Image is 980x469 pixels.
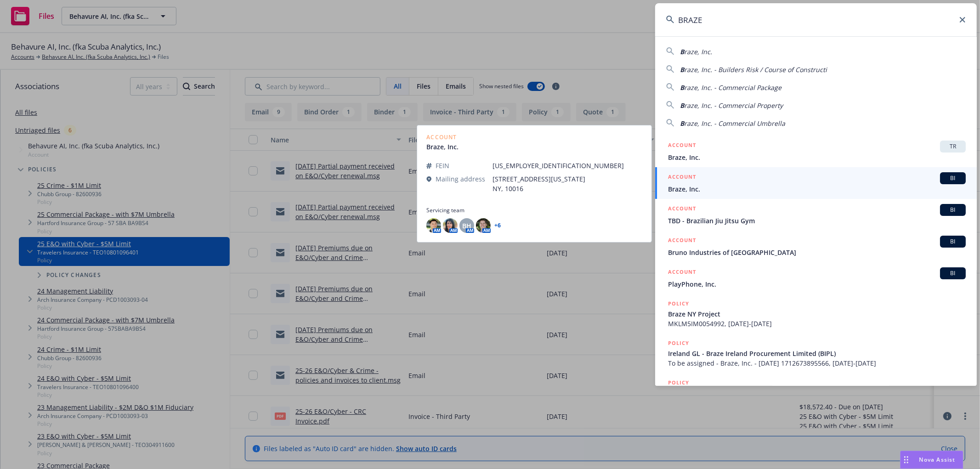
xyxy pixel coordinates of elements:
span: raze, Inc. - Commercial Package [684,83,782,92]
h5: ACCOUNT [668,236,696,247]
a: POLICYIreland GL - Braze Ireland Procurement Limited (BIPL)To be assigned - Braze, Inc. - [DATE] ... [655,333,977,373]
h5: ACCOUNT [668,172,696,183]
span: raze, Inc. - Builders Risk / Course of Constructi [684,65,827,74]
input: Search... [655,3,977,36]
span: To be assigned - Braze, Inc. - [DATE] 1712673895566, [DATE]-[DATE] [668,358,966,368]
span: BI [944,206,962,214]
span: BI [944,237,962,246]
span: TBD - Brazilian Jiu Jitsu Gym [668,216,966,226]
span: B [680,47,684,56]
a: ACCOUNTBIBraze, Inc. [655,167,977,199]
span: MKLM5IM0054992, [DATE]-[DATE] [668,319,966,328]
a: POLICYBraze NY ProjectMKLM5IM0054992, [DATE]-[DATE] [655,294,977,333]
span: Ireland GL - Braze Ireland Procurement Limited (BIPL) [668,349,966,358]
span: Bruno Industries of [GEOGRAPHIC_DATA] [668,248,966,257]
h5: ACCOUNT [668,267,696,278]
span: BI [944,269,962,277]
a: POLICY [655,373,977,412]
span: B [680,83,684,92]
span: PlayPhone, Inc. [668,279,966,289]
div: Drag to move [901,451,912,469]
span: TR [944,142,962,151]
span: Braze NY Project [668,309,966,319]
span: Nova Assist [919,456,956,463]
span: BI [944,174,962,182]
h5: POLICY [668,299,689,308]
span: Braze, Inc. [668,153,966,162]
span: raze, Inc. - Commercial Umbrella [684,119,785,128]
a: ACCOUNTTRBraze, Inc. [655,136,977,167]
a: ACCOUNTBITBD - Brazilian Jiu Jitsu Gym [655,199,977,231]
h5: POLICY [668,339,689,348]
h5: ACCOUNT [668,204,696,215]
span: B [680,101,684,110]
a: ACCOUNTBIPlayPhone, Inc. [655,262,977,294]
span: raze, Inc. [684,47,712,56]
a: ACCOUNTBIBruno Industries of [GEOGRAPHIC_DATA] [655,231,977,262]
span: B [680,65,684,74]
span: Braze, Inc. [668,184,966,194]
h5: POLICY [668,378,689,387]
h5: ACCOUNT [668,141,696,152]
span: B [680,119,684,128]
span: raze, Inc. - Commercial Property [684,101,783,110]
button: Nova Assist [900,451,963,469]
